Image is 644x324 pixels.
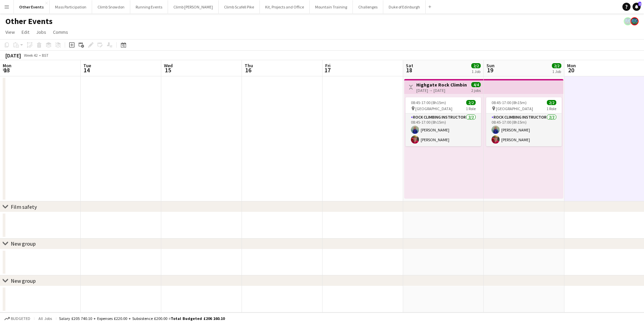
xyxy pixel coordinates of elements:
[552,69,561,74] div: 1 Job
[405,66,413,74] span: 18
[547,106,556,111] span: 1 Role
[3,63,11,69] span: Mon
[547,100,556,105] span: 2/2
[11,203,37,210] div: Film safety
[245,63,253,69] span: Thu
[631,17,639,25] app-user-avatar: Staff RAW Adventures
[566,66,576,74] span: 20
[415,106,452,111] span: [GEOGRAPHIC_DATA]
[22,53,39,58] span: Week 42
[567,63,576,69] span: Mon
[3,28,18,36] a: View
[3,315,31,322] button: Budgeted
[411,100,446,105] span: 08:45-17:00 (8h15m)
[50,28,71,36] a: Comms
[244,66,253,74] span: 16
[37,316,53,321] span: All jobs
[14,0,50,14] button: Other Events
[50,0,92,14] button: Mass Participation
[496,106,533,111] span: [GEOGRAPHIC_DATA]
[310,0,353,14] button: Mountain Training
[171,316,225,321] span: Total Budgeted £206 160.10
[485,66,495,74] span: 19
[82,66,91,74] span: 14
[42,53,49,58] div: BST
[163,66,173,74] span: 15
[383,0,426,14] button: Duke of Edinburgh
[492,100,527,105] span: 08:45-17:00 (8h15m)
[11,240,36,247] div: New group
[324,66,331,74] span: 17
[466,100,476,105] span: 2/2
[11,277,36,284] div: New group
[406,63,413,69] span: Sat
[164,63,173,69] span: Wed
[416,82,467,88] h3: Highgate Rock Climbing - S25Q3OE-9971
[486,97,562,146] app-job-card: 08:45-17:00 (8h15m)2/2 [GEOGRAPHIC_DATA]1 RoleRock Climbing Instructor2/208:45-17:00 (8h15m)[PERS...
[325,63,331,69] span: Fri
[11,316,30,321] span: Budgeted
[416,88,467,93] div: [DATE] → [DATE]
[22,29,29,35] span: Edit
[19,28,32,36] a: Edit
[5,29,15,35] span: View
[466,106,476,111] span: 1 Role
[471,82,481,87] span: 4/4
[260,0,310,14] button: Kit, Projects and Office
[552,63,561,68] span: 2/2
[405,114,481,146] app-card-role: Rock Climbing Instructor2/208:45-17:00 (8h15m)[PERSON_NAME][PERSON_NAME]
[633,3,641,11] a: 2
[33,28,49,36] a: Jobs
[53,29,68,35] span: Comms
[472,69,480,74] div: 1 Job
[83,63,91,69] span: Tue
[486,63,495,69] span: Sun
[5,52,21,59] div: [DATE]
[219,0,260,14] button: Climb Scafell Pike
[486,114,562,146] app-card-role: Rock Climbing Instructor2/208:45-17:00 (8h15m)[PERSON_NAME][PERSON_NAME]
[5,16,53,26] h1: Other Events
[353,0,383,14] button: Challenges
[36,29,46,35] span: Jobs
[130,0,168,14] button: Running Events
[638,2,641,6] span: 2
[92,0,130,14] button: Climb Snowdon
[168,0,219,14] button: Climb [PERSON_NAME]
[405,97,481,146] app-job-card: 08:45-17:00 (8h15m)2/2 [GEOGRAPHIC_DATA]1 RoleRock Climbing Instructor2/208:45-17:00 (8h15m)[PERS...
[471,63,481,68] span: 2/2
[2,66,11,74] span: 13
[624,17,632,25] app-user-avatar: Staff RAW Adventures
[59,316,225,321] div: Salary £205 740.10 + Expenses £220.00 + Subsistence £200.00 =
[471,87,481,93] div: 2 jobs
